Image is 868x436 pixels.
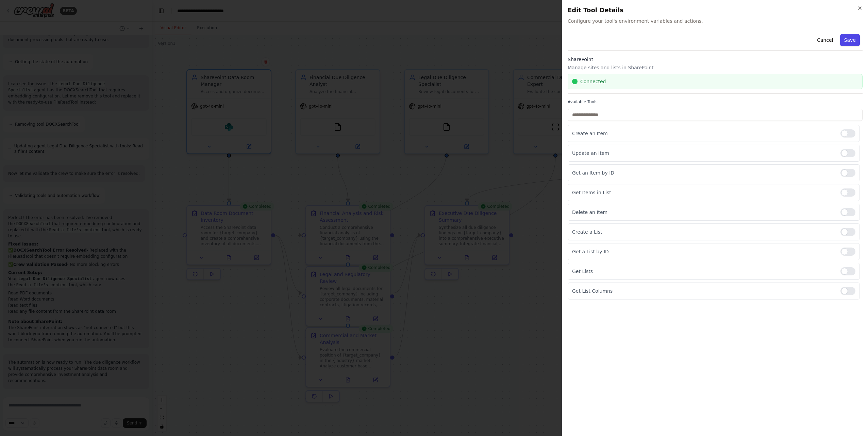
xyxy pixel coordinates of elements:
label: Available Tools [568,99,863,105]
p: Get an Item by ID [572,169,835,176]
p: Get a List by ID [572,248,835,255]
h3: SharePoint [568,56,863,63]
h2: Edit Tool Details [568,5,863,15]
p: Update an Item [572,150,835,157]
p: Create a List [572,229,835,235]
p: Create an Item [572,130,835,137]
p: Get List Columns [572,288,835,294]
p: Get Lists [572,268,835,275]
span: Configure your tool's environment variables and actions. [568,18,863,24]
p: Delete an Item [572,209,835,216]
button: Cancel [813,34,837,46]
p: Get Items in List [572,189,835,196]
span: Connected [580,78,606,85]
p: Manage sites and lists in SharePoint [568,64,863,71]
button: Save [840,34,860,46]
